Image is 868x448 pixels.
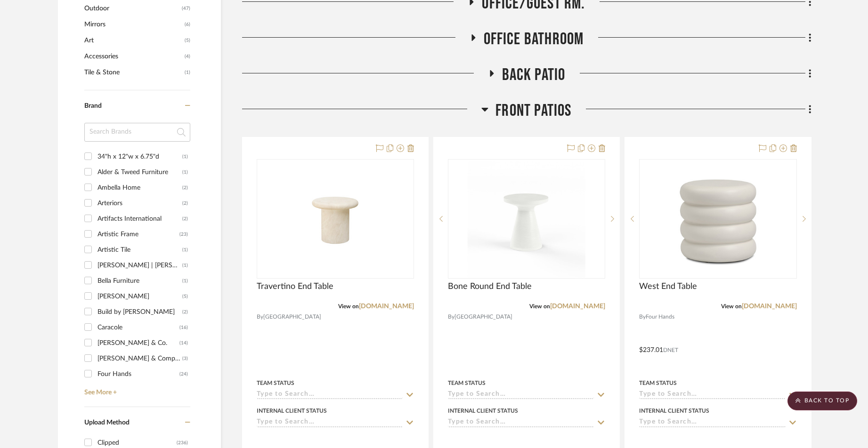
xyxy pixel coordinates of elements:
input: Type to Search… [257,418,403,427]
span: View on [721,304,742,309]
div: (2) [182,211,188,226]
span: View on [338,304,359,309]
span: West End Table [639,281,697,292]
a: [DOMAIN_NAME] [550,303,605,310]
div: Artistic Frame [97,227,179,242]
span: Mirrors [84,16,182,32]
img: Travertino End Table [276,160,394,278]
div: Internal Client Status [257,407,327,415]
div: 34"h x 12"w x 6.75"d [97,149,182,164]
input: Type to Search… [448,391,594,400]
div: Four Hands [97,367,179,382]
span: Front Patios [495,101,571,121]
div: (2) [182,304,188,320]
div: (14) [179,336,188,351]
div: Arteriors [97,196,182,211]
span: [GEOGRAPHIC_DATA] [263,312,321,321]
div: Artistic Tile [97,242,182,257]
a: [DOMAIN_NAME] [742,303,797,310]
div: (24) [179,367,188,382]
span: Back Patio [502,65,566,85]
div: (1) [182,273,188,288]
div: (1) [182,149,188,164]
div: Team Status [448,379,486,387]
input: Type to Search… [257,391,403,400]
div: (2) [182,180,188,195]
span: (5) [185,33,190,48]
div: (1) [182,242,188,257]
span: Brand [84,103,102,109]
div: Internal Client Status [639,407,709,415]
div: Ambella Home [97,180,182,195]
span: Bone Round End Table [448,281,532,292]
span: Accessories [84,48,182,64]
span: By [448,312,454,321]
span: Tile & Stone [84,64,182,80]
span: Travertino End Table [257,281,333,292]
span: [GEOGRAPHIC_DATA] [454,312,512,321]
div: Team Status [257,379,294,387]
input: Type to Search… [639,391,785,400]
scroll-to-top-button: BACK TO TOP [787,392,857,410]
div: Caracole [97,320,179,335]
div: [PERSON_NAME] | [PERSON_NAME] [97,258,182,273]
a: [DOMAIN_NAME] [359,303,414,310]
span: Office Bathroom [484,29,584,49]
span: Four Hands [646,312,674,321]
div: (5) [182,289,188,304]
div: Team Status [639,379,677,387]
img: Bone Round End Table [468,160,585,278]
span: By [639,312,646,321]
div: 0 [448,160,605,278]
span: (47) [182,1,190,16]
div: Internal Client Status [448,407,518,415]
div: Build by [PERSON_NAME] [97,304,182,320]
div: (1) [182,258,188,273]
div: Artifacts International [97,211,182,226]
input: Type to Search… [448,418,594,427]
span: Upload Method [84,419,130,426]
span: (6) [185,17,190,32]
div: 0 [640,160,796,278]
span: (4) [185,49,190,64]
input: Search Brands [84,123,190,142]
span: Art [84,32,182,48]
div: (3) [182,351,188,366]
input: Type to Search… [639,418,785,427]
span: View on [529,304,550,309]
span: Outdoor [84,0,179,16]
div: [PERSON_NAME] & Company [97,351,182,366]
div: (1) [182,165,188,180]
span: By [257,312,263,321]
div: (2) [182,196,188,211]
div: [PERSON_NAME] & Co. [97,336,179,351]
div: (16) [179,320,188,335]
div: Alder & Tweed Furniture [97,165,182,180]
img: West End Table [659,160,777,278]
a: See More + [82,382,190,397]
div: [PERSON_NAME] [97,289,182,304]
span: (1) [185,65,190,80]
div: (23) [179,227,188,242]
div: Bella Furniture [97,273,182,288]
